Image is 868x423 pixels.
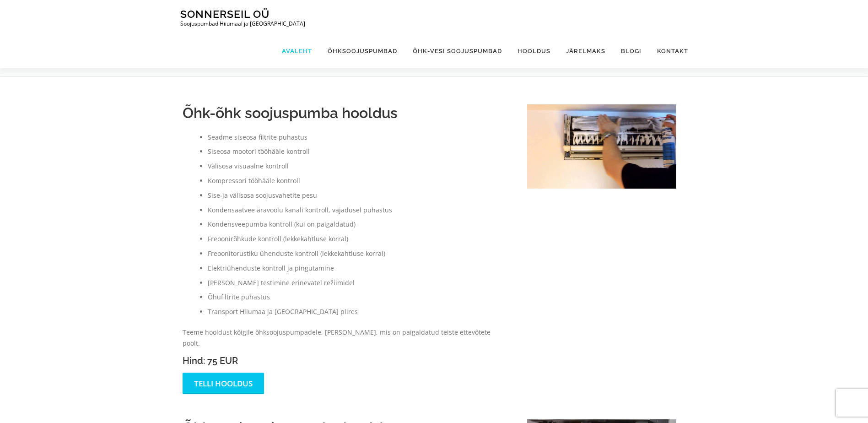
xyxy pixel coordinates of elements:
li: Kondensveepumba kontroll (kui on paigaldatud) [208,219,509,230]
a: Sonnerseil OÜ [180,8,270,20]
li: Freoonirõhkude kontroll (lekkekahtluse korral) [208,233,509,244]
li: Siseosa mootori tööhääle kontroll [208,146,509,157]
li: Freoonitorustiku ühenduste kontroll (lekkekahtluse korral) [208,248,509,259]
a: Õhk-vesi soojuspumbad [405,34,510,68]
li: Kondensaatvee äravoolu kanali kontroll, vajadusel puhastus [208,205,509,216]
li: Seadme siseosa filtrite puhastus [208,132,509,143]
li: Välisosa visuaalne kontroll [208,161,509,172]
a: Hooldus [510,34,558,68]
p: Soojuspumbad Hiiumaal ja [GEOGRAPHIC_DATA] [180,21,305,27]
li: Kompressori tööhääle kontroll [208,175,509,186]
li: Sise-ja välisosa soojusvahetite pesu [208,190,509,201]
a: Blogi [613,34,649,68]
li: Transport Hiiumaa ja [GEOGRAPHIC_DATA] piires [208,306,509,317]
li: [PERSON_NAME] testimine erinevatel režiimidel [208,277,509,288]
img: õhksoojuspumba hooldus [527,104,677,189]
p: Teeme hooldust kõigile õhksoojuspumpadele, [PERSON_NAME], mis on paigaldatud teiste ettevõtete po... [183,327,509,349]
li: Õhufiltrite puhastus [208,292,509,303]
a: Avaleht [274,34,320,68]
h2: Õhk-õhk soojuspumba hooldus [183,104,509,122]
a: Järelmaks [558,34,613,68]
h3: Hind: 75 EUR [183,356,509,366]
li: Elektriühenduste kontroll ja pingutamine [208,263,509,274]
a: Kontakt [649,34,688,68]
a: Telli hooldus [183,373,264,394]
a: Õhksoojuspumbad [320,34,405,68]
